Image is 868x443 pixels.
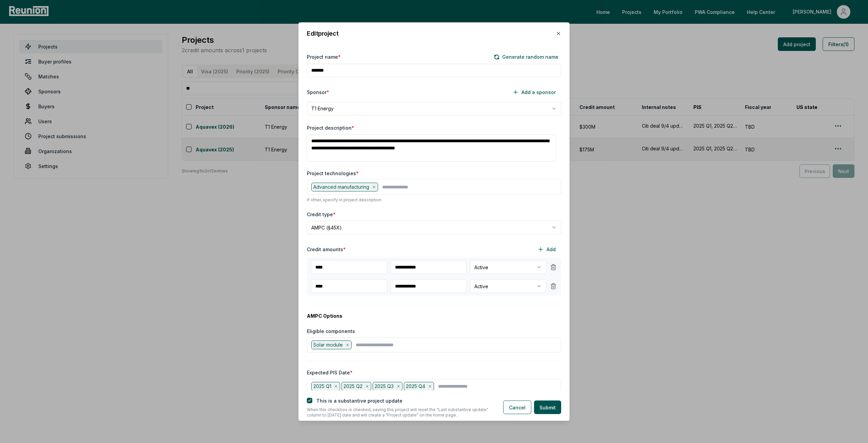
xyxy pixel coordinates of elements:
[307,197,561,203] p: If other, specify in project description
[341,382,371,391] div: 2025 Q2
[404,382,434,391] div: 2025 Q4
[311,340,352,349] div: Solar module
[307,53,341,60] label: Project name
[311,382,340,391] div: 2025 Q1
[307,170,359,177] label: Project technologies
[373,382,402,391] div: 2025 Q3
[307,369,353,376] label: Expected PIS Date
[507,86,561,99] button: Add a sponsor
[316,398,402,404] label: This is a substantive project update
[307,407,492,418] p: When this checkbox is checked, saving this project will reset the "Last substantive update" colum...
[307,328,355,335] label: Eligible components
[307,31,338,37] h2: Edit project
[307,125,354,131] label: Project description
[307,245,346,253] label: Credit amounts
[532,242,561,256] button: Add
[311,183,378,191] div: Advanced manufacturing
[307,312,561,319] label: AMPC Options
[307,89,329,96] label: Sponsor
[491,53,561,61] button: Generate random name
[503,401,531,414] button: Cancel
[534,401,561,414] button: Submit
[307,211,336,218] label: Credit type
